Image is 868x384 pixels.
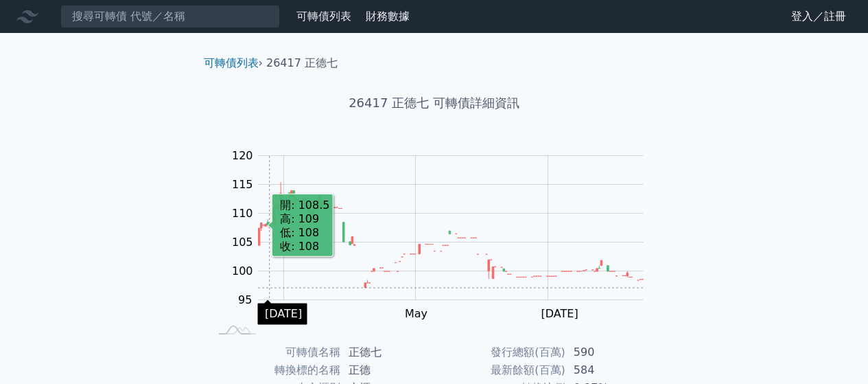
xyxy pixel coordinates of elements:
a: 財務數據 [366,10,410,23]
td: 發行總額(百萬) [434,343,565,361]
a: 可轉債列表 [296,10,351,23]
g: Series [258,182,643,287]
td: 584 [565,361,659,379]
tspan: 120 [232,149,253,162]
td: 最新餘額(百萬) [434,361,565,379]
td: 590 [565,343,659,361]
td: 可轉債名稱 [209,343,340,361]
tspan: 115 [232,178,253,191]
td: 轉換標的名稱 [209,361,340,379]
a: 登入／註冊 [780,5,857,27]
tspan: May [405,307,427,320]
tspan: 95 [238,293,252,306]
input: 搜尋可轉債 代號／名稱 [60,5,280,28]
g: Chart [224,149,664,320]
tspan: 105 [232,236,253,249]
tspan: 110 [232,207,253,220]
td: 正德七 [340,343,434,361]
tspan: 100 [232,264,253,278]
li: › [204,55,263,71]
td: 正德 [340,361,434,379]
a: 可轉債列表 [204,56,259,69]
li: 26417 正德七 [266,55,338,71]
h1: 26417 正德七 可轉債詳細資訊 [193,93,676,113]
tspan: Mar [273,307,294,320]
tspan: [DATE] [541,307,578,320]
